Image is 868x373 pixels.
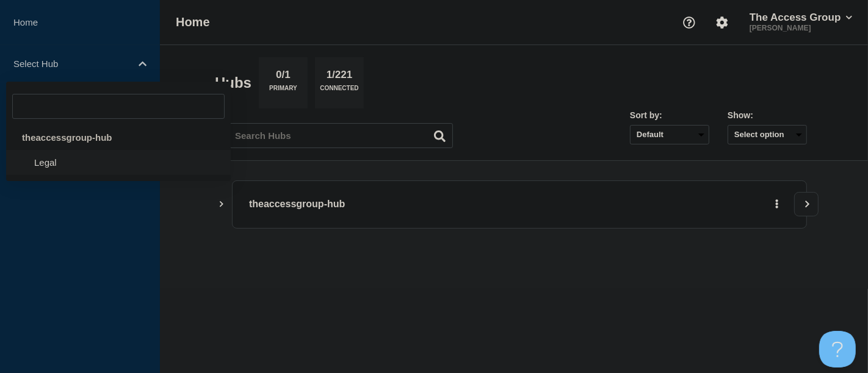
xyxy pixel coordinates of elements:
div: Sort by: [630,110,709,120]
select: Sort by [630,125,709,144]
p: 1/221 [322,69,357,85]
p: [PERSON_NAME] [747,24,855,32]
iframe: Help Scout Beacon - Open [819,331,856,368]
p: Connected [320,85,358,98]
button: Select option [728,125,807,144]
p: Select Hub [13,59,131,69]
div: theaccessgroup-hub [6,125,231,150]
li: Legal [6,150,231,175]
button: The Access Group [747,12,855,24]
input: Search Hubs [221,123,453,148]
p: 0/1 [272,69,295,85]
button: More actions [769,193,785,216]
button: Account settings [709,10,735,35]
button: View [794,192,819,216]
p: Primary [269,85,297,98]
div: Show: [728,110,807,120]
h1: Home [176,15,210,29]
h2: Hubs [215,74,251,91]
button: Support [676,10,702,35]
button: Show Connected Hubs [219,200,225,209]
p: theaccessgroup-hub [249,193,587,216]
